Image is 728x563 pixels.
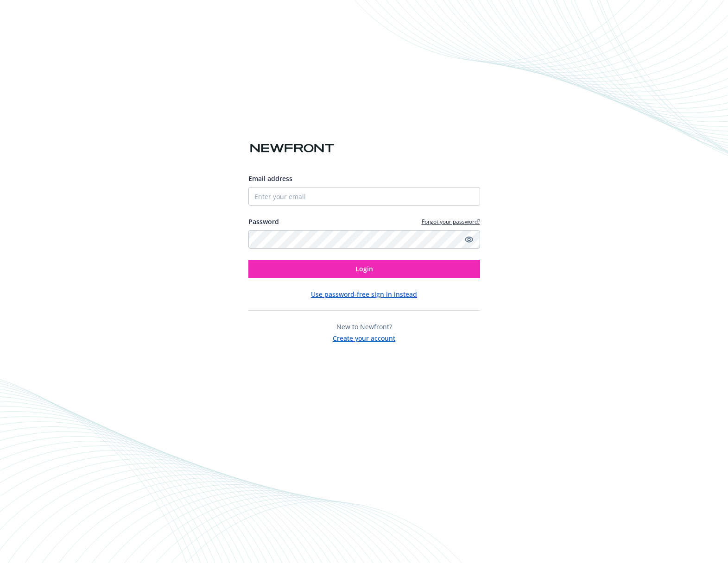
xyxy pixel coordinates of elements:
[355,264,373,273] span: Login
[248,174,292,183] span: Email address
[311,289,417,299] button: Use password-free sign in instead
[422,218,480,225] a: Forgot your password?
[463,234,475,245] a: Show password
[248,260,480,278] button: Login
[248,217,279,226] label: Password
[248,230,480,249] input: Enter your password
[248,140,336,156] img: Newfront logo
[333,332,395,343] button: Create your account
[336,322,392,331] span: New to Newfront?
[248,187,480,206] input: Enter your email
